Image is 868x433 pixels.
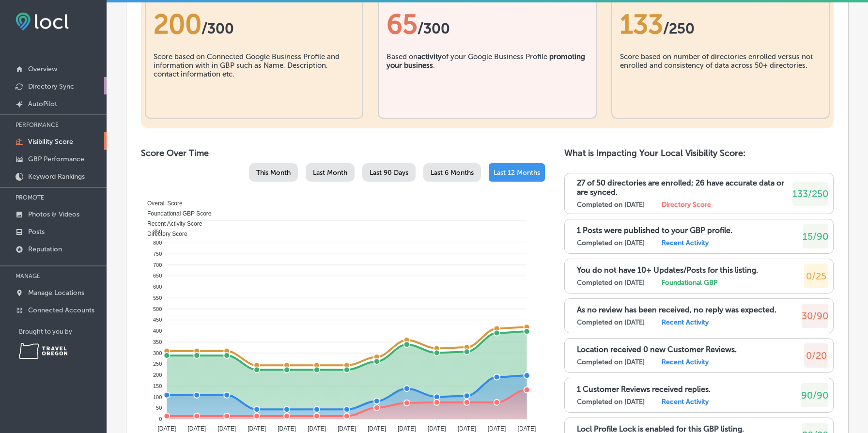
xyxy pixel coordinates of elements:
p: Posts [28,228,45,236]
tspan: [DATE] [157,425,176,432]
span: 30/90 [802,310,828,322]
tspan: 150 [153,383,162,389]
tspan: [DATE] [458,425,476,432]
tspan: 250 [153,361,162,367]
p: Directory Sync [28,82,74,91]
p: Photos & Videos [28,210,79,218]
span: Last 6 Months [431,169,474,177]
b: activity [418,52,442,61]
span: Last 12 Months [494,169,540,177]
tspan: [DATE] [278,425,296,432]
tspan: [DATE] [518,425,536,432]
label: Completed on [DATE] [577,398,645,406]
tspan: [DATE] [187,425,206,432]
div: 200 [154,8,355,40]
img: fda3e92497d09a02dc62c9cd864e3231.png [15,13,69,31]
tspan: [DATE] [248,425,266,432]
tspan: [DATE] [368,425,386,432]
tspan: 0 [159,416,162,422]
tspan: 600 [153,284,162,290]
div: Based on of your Google Business Profile . [387,52,588,101]
p: Visibility Score [28,138,73,146]
span: Directory Score [140,231,187,237]
label: Recent Activity [662,358,709,366]
p: Overview [28,65,57,73]
p: Keyword Rankings [28,172,85,181]
span: /250 [663,20,695,37]
tspan: [DATE] [488,425,506,432]
h2: Score Over Time [141,148,545,158]
tspan: 100 [153,394,162,400]
p: 1 Posts were published to your GBP profile. [577,226,732,235]
span: 133/250 [792,188,828,200]
div: Score based on Connected Google Business Profile and information with in GBP such as Name, Descri... [154,52,355,101]
p: Location received 0 new Customer Reviews. [577,345,737,354]
label: Recent Activity [662,318,709,326]
tspan: [DATE] [428,425,446,432]
span: Last 90 Days [370,169,408,177]
p: As no review has been received, no reply was expected. [577,305,776,314]
span: Recent Activity Score [140,220,202,227]
span: 90/90 [801,389,828,401]
label: Completed on [DATE] [577,358,645,366]
label: Foundational GBP [662,278,717,287]
p: AutoPilot [28,100,57,108]
tspan: 300 [153,350,162,356]
tspan: 800 [153,240,162,246]
tspan: 700 [153,262,162,268]
label: Recent Activity [662,398,709,406]
tspan: [DATE] [338,425,356,432]
div: 133 [620,8,821,40]
span: This Month [256,169,291,177]
label: Completed on [DATE] [577,318,645,326]
p: Manage Locations [28,289,84,297]
tspan: 200 [153,372,162,378]
tspan: 400 [153,328,162,334]
tspan: 450 [153,317,162,323]
span: 0/25 [806,270,826,282]
label: Directory Score [662,201,711,209]
span: Last Month [313,169,347,177]
p: 1 Customer Reviews received replies. [577,385,711,394]
label: Completed on [DATE] [577,239,645,247]
div: 65 [387,8,588,40]
tspan: 50 [156,405,162,411]
div: Score based on number of directories enrolled versus not enrolled and consistency of data across ... [620,52,821,101]
b: promoting your business [387,52,585,70]
span: Foundational GBP Score [140,210,212,217]
p: 27 of 50 directories are enrolled; 26 have accurate data or are synced. [577,178,792,197]
tspan: 550 [153,295,162,301]
tspan: 850 [153,229,162,234]
span: /300 [418,20,450,37]
img: Travel Oregon [19,343,67,359]
label: Completed on [DATE] [577,278,645,287]
label: Completed on [DATE] [577,201,645,209]
tspan: 750 [153,251,162,257]
tspan: 350 [153,339,162,345]
span: / 300 [201,20,234,37]
p: GBP Performance [28,155,84,163]
span: 15/90 [803,231,828,242]
span: Overall Score [140,200,183,207]
tspan: [DATE] [308,425,326,432]
h2: What is Impacting Your Local Visibility Score: [564,148,834,158]
p: You do not have 10+ Updates/Posts for this listing. [577,265,758,275]
tspan: 650 [153,273,162,278]
label: Recent Activity [662,239,709,247]
p: Connected Accounts [28,306,94,314]
tspan: [DATE] [217,425,236,432]
p: Reputation [28,245,62,253]
span: 0/20 [806,350,827,361]
tspan: 500 [153,306,162,312]
tspan: [DATE] [398,425,416,432]
p: Brought to you by [19,328,107,335]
